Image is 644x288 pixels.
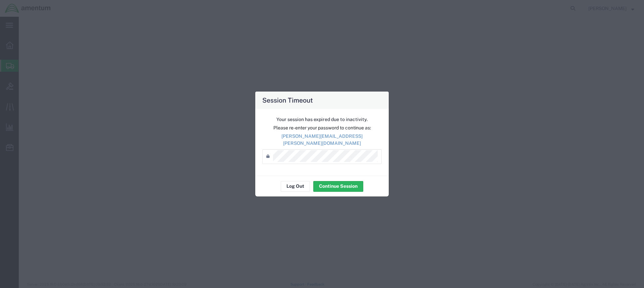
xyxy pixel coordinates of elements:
h4: Session Timeout [262,95,313,105]
p: Please re-enter your password to continue as: [262,124,382,131]
p: Your session has expired due to inactivity. [262,116,382,123]
button: Continue Session [313,181,363,192]
p: [PERSON_NAME][EMAIL_ADDRESS][PERSON_NAME][DOMAIN_NAME] [262,133,382,147]
button: Log Out [281,181,310,192]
